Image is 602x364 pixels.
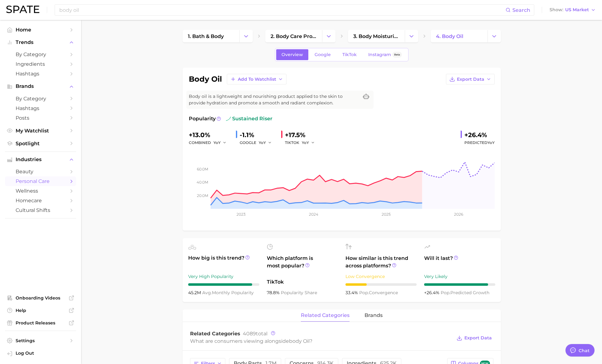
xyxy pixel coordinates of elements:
[5,94,76,103] a: by Category
[226,116,231,121] img: sustained riser
[424,283,495,286] div: 9 / 10
[348,30,405,42] a: 3. body moisturizing products
[5,126,76,136] a: My Watchlist
[238,77,276,82] span: Add to Watchlist
[5,50,76,59] a: by Category
[5,82,76,91] button: Brands
[5,25,76,35] a: Home
[16,51,66,57] span: by Category
[363,49,407,60] a: InstagramBeta
[487,30,501,42] button: Change Category
[202,290,254,295] span: monthly popularity
[382,212,391,217] tspan: 2025
[5,69,76,79] a: Hashtags
[565,8,589,12] span: US Market
[457,77,484,82] span: Export Data
[188,273,259,280] div: Very High Popularity
[464,139,495,146] span: Predicted
[236,212,245,217] tspan: 2023
[5,167,76,176] a: beauty
[285,130,319,140] div: +17.5%
[436,33,463,39] span: 4. body oil
[16,105,66,111] span: Hashtags
[424,290,441,295] span: +26.4%
[345,283,417,286] div: 3 / 10
[5,306,76,315] a: Help
[5,196,76,205] a: homecare
[16,308,66,313] span: Help
[464,130,495,140] div: +26.4%
[302,139,315,146] button: YoY
[405,30,418,42] button: Change Category
[259,139,272,146] button: YoY
[213,140,221,145] span: YoY
[5,59,76,69] a: Ingredients
[301,313,350,318] span: related categories
[188,33,224,39] span: 1. bath & body
[309,49,336,60] a: Google
[550,8,563,12] span: Show
[16,71,66,77] span: Hashtags
[5,176,76,186] a: personal care
[189,75,222,83] h1: body oil
[16,198,66,204] span: homecare
[271,33,317,39] span: 2. body care products
[322,30,335,42] button: Change Category
[16,115,66,121] span: Posts
[424,255,495,270] span: Will it last?
[190,337,452,345] div: What are consumers viewing alongside ?
[365,313,383,318] span: brands
[424,273,495,280] div: Very Likely
[431,30,487,42] a: 4. body oil
[267,255,338,275] span: Which platform is most popular?
[5,186,76,196] a: wellness
[281,290,317,295] span: popularity share
[441,290,450,295] abbr: popularity index
[213,139,227,146] button: YoY
[5,336,76,345] a: Settings
[243,331,256,337] span: 4089
[16,207,66,213] span: cultural shifts
[315,52,331,57] span: Google
[345,255,417,270] span: How similar is this trend across platforms?
[16,61,66,67] span: Ingredients
[16,188,66,194] span: wellness
[5,38,76,47] button: Trends
[302,140,309,145] span: YoY
[289,338,310,344] span: body oil
[276,49,308,60] a: Overview
[227,74,286,84] button: Add to Watchlist
[455,334,493,342] button: Export Data
[464,335,492,341] span: Export Data
[309,212,318,217] tspan: 2024
[16,295,66,301] span: Onboarding Videos
[454,212,463,217] tspan: 2026
[16,178,66,184] span: personal care
[267,290,281,295] span: 78.8%
[16,128,66,134] span: My Watchlist
[337,49,362,60] a: TikTok
[345,290,359,295] span: 33.4%
[345,273,417,280] div: Low Convergence
[189,139,231,146] div: combined
[281,52,303,57] span: Overview
[267,278,338,286] span: TikTok
[5,318,76,328] a: Product Releases
[16,27,66,33] span: Home
[359,290,369,295] abbr: popularity index
[188,254,259,270] span: How big is this trend?
[5,113,76,123] a: Posts
[353,33,399,39] span: 3. body moisturizing products
[226,115,272,122] span: sustained riser
[5,103,76,113] a: Hashtags
[188,283,259,286] div: 9 / 10
[512,7,530,13] span: Search
[189,93,359,106] span: Body oil is a lightweight and nourishing product applied to the skin to provide hydration and pro...
[183,30,239,42] a: 1. bath & body
[16,350,71,356] span: Log Out
[190,331,240,337] span: Related Categories
[189,115,216,122] span: Popularity
[5,293,76,303] a: Onboarding Videos
[5,155,76,164] button: Industries
[16,320,66,326] span: Product Releases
